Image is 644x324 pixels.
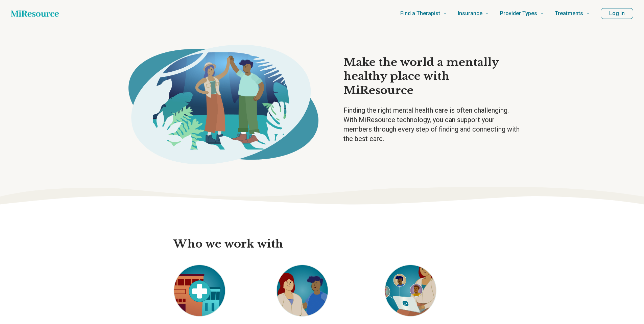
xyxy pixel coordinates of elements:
[601,8,633,19] button: Log In
[343,106,522,143] p: Finding the right mental health care is often challenging. With MiResource technology, you can su...
[400,9,440,18] span: Find a Therapist
[384,264,436,317] img: Digital Health
[500,9,537,18] span: Provider Types
[11,7,59,20] a: Home page
[343,55,522,98] h1: Make the world a mentally healthy place with MiResource
[555,9,583,18] span: Treatments
[276,264,328,317] img: University Counseling Centers
[168,237,476,251] h2: Who we work with
[173,264,225,317] img: Health plans
[458,9,482,18] span: Insurance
